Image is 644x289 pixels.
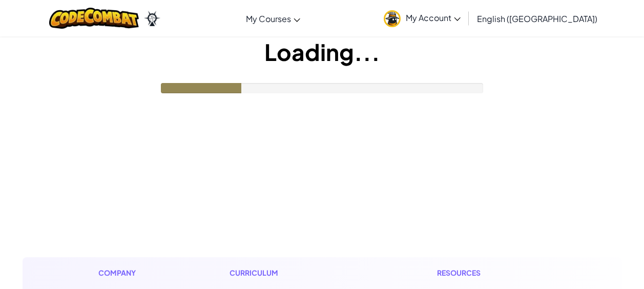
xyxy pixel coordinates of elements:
[144,11,160,26] img: Ozaria
[384,10,401,27] img: avatar
[477,13,597,24] span: English ([GEOGRAPHIC_DATA])
[406,12,461,23] span: My Account
[437,267,546,278] h1: Resources
[230,267,354,278] h1: Curriculum
[246,13,291,24] span: My Courses
[49,8,139,29] img: CodeCombat logo
[379,2,466,34] a: My Account
[472,5,603,32] a: English ([GEOGRAPHIC_DATA])
[241,5,305,32] a: My Courses
[98,267,146,278] h1: Company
